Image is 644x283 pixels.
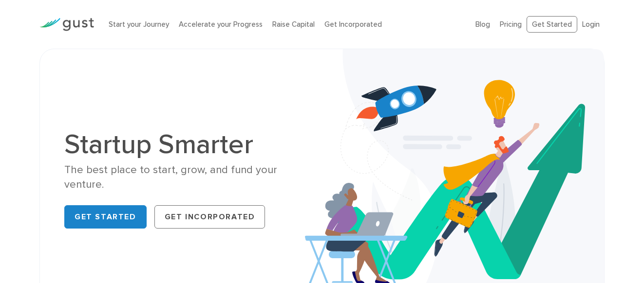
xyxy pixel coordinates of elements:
[179,20,263,29] a: Accelerate your Progress
[500,20,522,29] a: Pricing
[582,20,600,29] a: Login
[64,131,315,158] h1: Startup Smarter
[64,163,315,192] div: The best place to start, grow, and fund your venture.
[527,16,577,33] a: Get Started
[64,205,147,229] a: Get Started
[324,20,382,29] a: Get Incorporated
[475,20,490,29] a: Blog
[39,18,94,31] img: Gust Logo
[154,205,265,229] a: Get Incorporated
[109,20,169,29] a: Start your Journey
[272,20,315,29] a: Raise Capital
